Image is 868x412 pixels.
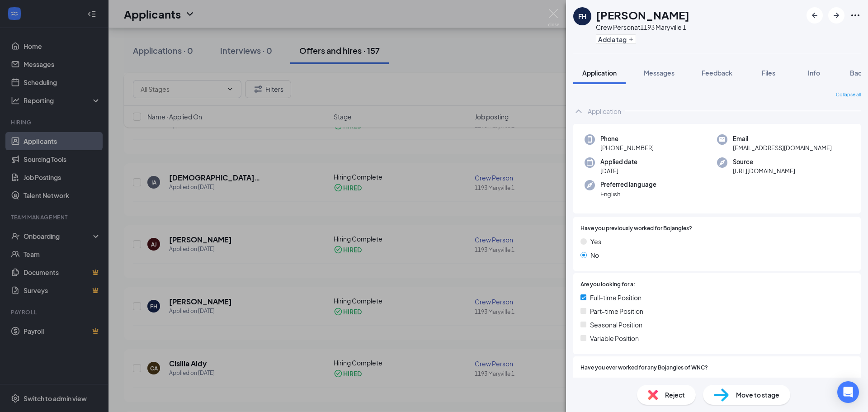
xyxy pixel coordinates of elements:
span: Move to stage [736,390,779,400]
span: English [600,189,656,199]
h1: [PERSON_NAME] [596,7,689,23]
span: [DATE] [600,166,637,175]
span: [PHONE_NUMBER] [600,143,654,152]
span: Yes [590,376,601,386]
span: Files [762,69,775,77]
svg: ArrowLeftNew [809,10,820,21]
span: Are you looking for a: [580,280,635,289]
svg: Ellipses [850,10,861,21]
button: ArrowRight [828,7,844,24]
div: FH [578,12,586,21]
span: Seasonal Position [590,320,642,330]
button: PlusAdd a tag [596,34,636,44]
span: Email [733,134,832,143]
span: Phone [600,134,654,143]
button: ArrowLeftNew [807,7,823,24]
span: Messages [644,69,675,77]
span: Applied date [600,157,637,166]
span: Yes [590,237,601,246]
span: Info [808,69,820,77]
span: Preferred language [600,180,656,189]
span: Full-time Position [590,293,642,303]
span: Variable Position [590,333,639,343]
svg: ArrowRight [831,10,842,21]
span: Source [733,157,795,166]
svg: ChevronUp [573,106,584,117]
div: Application [588,107,621,116]
div: Open Intercom Messenger [837,381,859,403]
span: No [590,250,599,260]
div: Crew Person at 1193 Maryville 1 [596,23,689,32]
span: Application [582,69,617,77]
span: Collapse all [836,91,861,99]
span: Have you previously worked for Bojangles? [580,224,692,233]
span: Reject [665,390,685,400]
span: Feedback [702,69,732,77]
span: Have you ever worked for any Bojangles of WNC? [580,364,708,372]
span: [URL][DOMAIN_NAME] [733,166,795,175]
span: Part-time Position [590,306,643,316]
span: [EMAIL_ADDRESS][DOMAIN_NAME] [733,143,832,152]
svg: Plus [628,37,634,42]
